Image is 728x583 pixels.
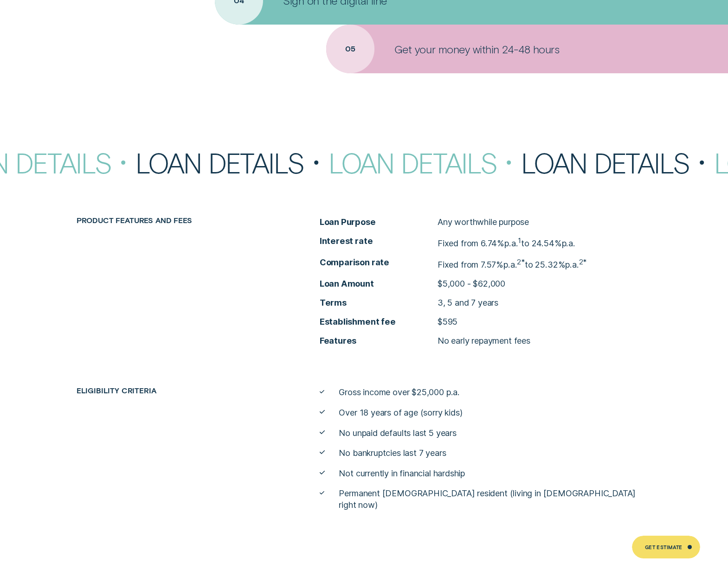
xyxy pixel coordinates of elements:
[518,236,521,245] sup: 1
[339,487,651,510] span: Permanent [DEMOGRAPHIC_DATA] resident (living in [DEMOGRAPHIC_DATA] right now)
[438,235,575,249] p: Fixed from 6.74% to 24.54%
[320,335,438,346] span: Features
[320,235,438,247] span: Interest rate
[320,256,438,268] span: Comparison rate
[394,42,559,56] p: Get your money within 24-48 hours
[320,297,438,308] span: Terms
[504,238,518,248] span: Per Annum
[438,278,505,289] p: $5,000 - $62,000
[565,259,579,269] span: Per Annum
[632,536,700,558] a: Get Estimate
[72,216,267,225] div: Product features and fees
[503,259,517,269] span: p.a.
[135,149,328,176] div: Loan Details
[438,316,457,327] p: $595
[438,335,530,346] p: No early repayment fees
[339,407,462,418] span: Over 18 years of age (sorry kids)
[320,278,438,289] span: Loan Amount
[72,386,267,395] div: Eligibility criteria
[521,149,714,176] div: Loan Details
[329,149,521,176] div: Loan Details
[320,316,438,327] span: Establishment fee
[438,256,586,270] p: Fixed from 7.57% to 25.32%
[339,468,465,479] span: Not currently in financial hardship
[339,427,456,439] span: No unpaid defaults last 5 years
[504,238,518,248] span: p.a.
[438,297,498,308] p: 3, 5 and 7 years
[339,386,460,398] span: Gross income over $25,000 p.a.
[562,238,575,248] span: Per Annum
[565,259,579,269] span: p.a.
[562,238,575,248] span: p.a.
[503,259,517,269] span: Per Annum
[339,447,446,459] span: No bankruptcies last 7 years
[438,216,529,228] p: Any worthwhile purpose
[320,216,438,228] span: Loan Purpose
